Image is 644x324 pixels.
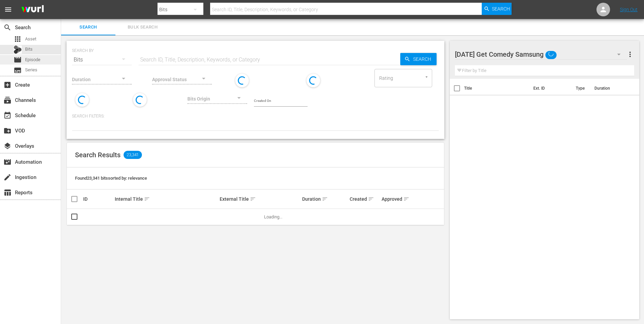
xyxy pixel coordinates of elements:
span: more_vert [626,50,634,58]
th: Type [572,79,590,98]
div: External Title [220,195,300,203]
img: ans4CAIJ8jUAAAAAAAAAAAAAAAAAAAAAAAAgQb4GAAAAAAAAAAAAAAAAAAAAAAAAJMjXAAAAAAAAAAAAAAAAAAAAAAAAgAT5G... [16,2,49,18]
span: Overlays [3,142,12,150]
span: Ingestion [3,173,12,181]
span: Search [492,3,510,15]
span: Bits [25,46,33,53]
span: Search [65,23,111,31]
span: Series [25,67,37,73]
span: sort [368,196,374,202]
button: more_vert [626,46,634,62]
span: Automation [3,158,12,166]
span: Asset [14,35,22,43]
div: Bits [72,50,132,69]
span: VOD [3,127,12,135]
span: Series [14,66,22,74]
span: Asset [25,36,36,42]
span: sort [403,196,409,202]
span: Channels [3,96,12,104]
span: Schedule [3,111,12,120]
button: Open [423,74,430,80]
p: Search Filters: [72,113,439,119]
span: sort [322,196,328,202]
span: Search [410,53,437,65]
div: Duration [302,195,348,203]
span: Search [3,23,12,32]
div: ID [83,196,113,202]
span: menu [4,5,12,14]
span: sort [250,196,256,202]
span: sort [144,196,150,202]
span: Episode [25,56,40,63]
th: Ext. ID [529,79,572,98]
a: Sign Out [620,7,638,12]
span: Bulk Search [119,23,166,31]
button: Search [482,3,512,15]
button: Search [400,53,437,65]
div: Approved [382,195,411,203]
span: Create [3,81,12,89]
span: Found 23,341 bits sorted by: relevance [75,176,147,181]
th: Duration [590,79,631,98]
th: Title [464,79,529,98]
div: Created [350,195,379,203]
span: Loading... [264,214,282,219]
div: [DATE] Get Comedy Samsung [455,45,627,64]
span: Episode [14,56,22,64]
span: Reports [3,188,12,197]
span: Search Results [75,151,121,159]
div: Internal Title [115,195,217,203]
span: 23,341 [124,151,142,159]
div: Bits [14,46,22,54]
